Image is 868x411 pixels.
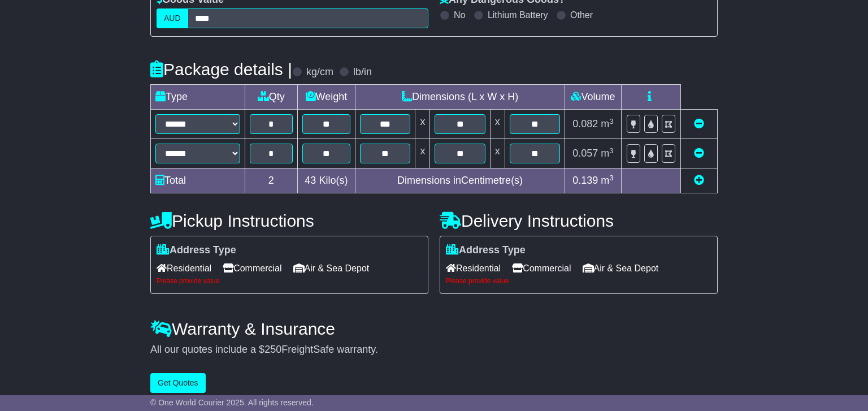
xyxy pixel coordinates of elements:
[415,139,430,168] td: x
[264,344,281,355] span: 250
[490,139,505,168] td: x
[157,277,422,285] div: Please provide value
[490,110,505,139] td: x
[151,168,245,193] td: Total
[305,175,316,186] span: 43
[570,10,593,20] label: Other
[157,8,188,28] label: AUD
[694,148,704,159] a: Remove this item
[512,259,571,277] span: Commercial
[293,259,370,277] span: Air & Sea Depot
[454,10,465,20] label: No
[601,148,614,159] span: m
[609,117,614,126] sup: 3
[609,146,614,155] sup: 3
[572,175,598,186] span: 0.139
[583,259,659,277] span: Air & Sea Depot
[223,259,281,277] span: Commercial
[245,168,298,193] td: 2
[150,373,206,393] button: Get Quotes
[150,60,292,79] h4: Package details |
[488,10,548,20] label: Lithium Battery
[446,244,526,257] label: Address Type
[157,244,236,257] label: Address Type
[150,344,718,356] div: All our quotes include a $ FreightSafe warranty.
[297,85,355,110] td: Weight
[353,66,372,79] label: lb/in
[157,259,211,277] span: Residential
[440,211,718,230] h4: Delivery Instructions
[609,174,614,182] sup: 3
[572,118,598,129] span: 0.082
[694,175,704,186] a: Add new item
[694,118,704,129] a: Remove this item
[150,319,718,338] h4: Warranty & Insurance
[446,277,711,285] div: Please provide value
[601,175,614,186] span: m
[297,168,355,193] td: Kilo(s)
[601,118,614,129] span: m
[415,110,430,139] td: x
[446,259,501,277] span: Residential
[151,85,245,110] td: Type
[565,85,621,110] td: Volume
[306,66,333,79] label: kg/cm
[150,211,428,230] h4: Pickup Instructions
[355,168,565,193] td: Dimensions in Centimetre(s)
[245,85,298,110] td: Qty
[572,148,598,159] span: 0.057
[150,398,314,407] span: © One World Courier 2025. All rights reserved.
[355,85,565,110] td: Dimensions (L x W x H)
